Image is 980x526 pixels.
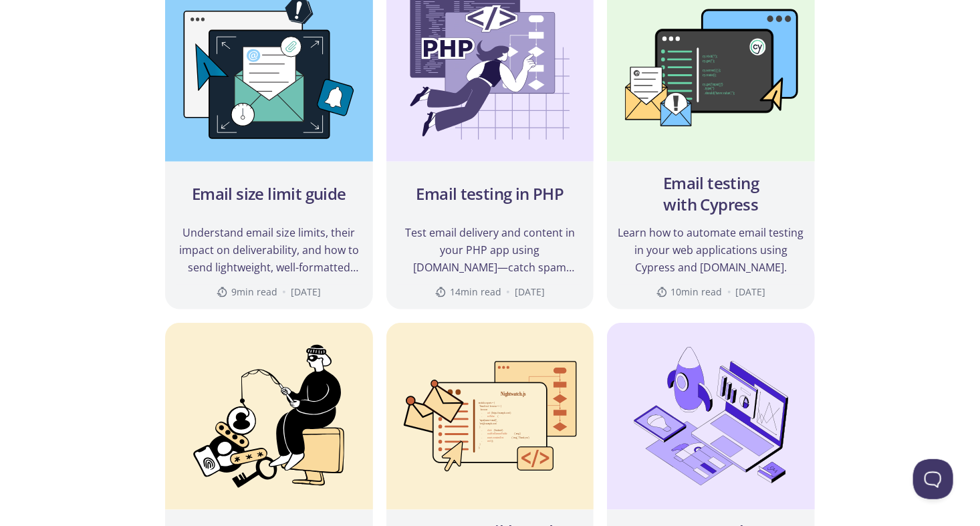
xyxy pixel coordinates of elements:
[913,459,953,499] iframe: Help Scout Beacon - Open
[176,224,362,276] p: Understand email size limits, their impact on deliverability, and how to send lightweight, well-f...
[736,285,766,299] time: [DATE]
[217,285,277,299] span: 9 min read
[618,172,804,215] h2: Email testing with Cypress
[386,323,594,510] img: Test email-based authentication with Nightwatch.js
[416,183,564,205] h2: Email testing in PHP
[515,285,545,299] time: [DATE]
[435,285,501,299] span: 14 min read
[397,224,584,276] p: Test email delivery and content in your PHP app using [DOMAIN_NAME]—catch spam issues, extract li...
[291,285,321,299] time: [DATE]
[192,183,346,205] h2: Email size limit guide
[618,224,804,276] p: Learn how to automate email testing in your web applications using Cypress and [DOMAIN_NAME].
[607,323,815,510] img: Startups: When should you do QA?
[165,323,373,510] img: Are your emails secure?
[656,285,723,299] span: 10 min read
